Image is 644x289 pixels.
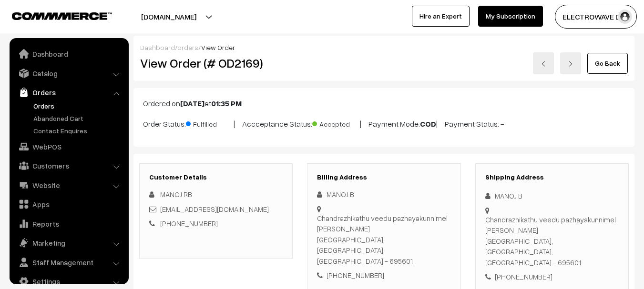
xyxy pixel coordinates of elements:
[12,12,112,20] img: COMMMERCE
[485,214,619,268] div: Chandrazhikathu veedu pazhayakunnimel [PERSON_NAME] [GEOGRAPHIC_DATA], [GEOGRAPHIC_DATA], [GEOGRA...
[587,53,628,74] a: Go Back
[180,99,204,108] b: [DATE]
[140,43,175,51] a: Dashboard
[485,190,619,201] div: MANOJ B
[12,138,125,155] a: WebPOS
[140,56,293,70] h2: View Order (# OD2169)
[12,234,125,251] a: Marketing
[541,61,546,67] img: left-arrow.png
[317,213,450,267] div: Chandrazhikathu veedu pazhayakunnimel [PERSON_NAME] [GEOGRAPHIC_DATA], [GEOGRAPHIC_DATA], [GEOGRA...
[160,219,218,228] a: [PHONE_NUMBER]
[108,5,230,29] button: [DOMAIN_NAME]
[12,177,125,194] a: Website
[12,45,125,62] a: Dashboard
[143,98,625,109] p: Ordered on at
[312,117,360,129] span: Accepted
[177,43,198,51] a: orders
[160,205,269,213] a: [EMAIL_ADDRESS][DOMAIN_NAME]
[12,84,125,101] a: Orders
[186,117,234,129] span: Fulfilled
[420,119,436,129] b: COD
[485,271,619,282] div: [PHONE_NUMBER]
[31,101,125,111] a: Orders
[201,43,235,51] span: View Order
[12,215,125,232] a: Reports
[317,173,450,181] h3: Billing Address
[555,5,637,29] button: ELECTROWAVE DE…
[12,157,125,174] a: Customers
[160,190,192,199] span: MANOJ RB
[149,173,283,181] h3: Customer Details
[568,61,573,67] img: right-arrow.png
[478,6,543,27] a: My Subscription
[12,196,125,213] a: Apps
[317,189,450,200] div: MANOJ B
[485,173,619,181] h3: Shipping Address
[12,10,95,21] a: COMMMERCE
[211,99,242,108] b: 01:35 PM
[143,117,625,130] p: Order Status: | Accceptance Status: | Payment Mode: | Payment Status: -
[140,42,628,52] div: / /
[412,6,470,27] a: Hire an Expert
[12,254,125,271] a: Staff Management
[31,126,125,136] a: Contact Enquires
[317,270,450,281] div: [PHONE_NUMBER]
[12,65,125,82] a: Catalog
[618,10,632,24] img: user
[31,113,125,123] a: Abandoned Cart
